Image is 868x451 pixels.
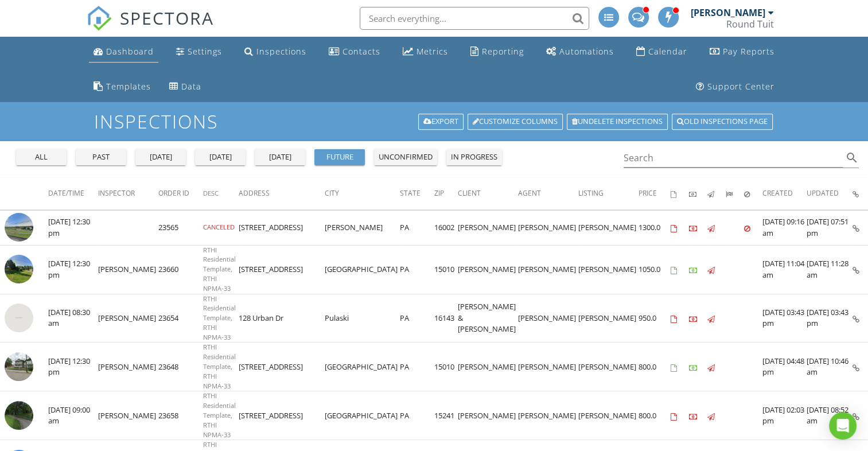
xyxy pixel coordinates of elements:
[434,211,458,246] td: 16002
[434,294,458,343] td: 16143
[434,391,458,440] td: 15241
[446,149,502,165] button: in progress
[807,343,853,391] td: [DATE] 10:46 am
[691,76,779,98] a: Support Center
[458,245,518,294] td: [PERSON_NAME]
[762,343,807,391] td: [DATE] 04:48 pm
[158,188,189,198] span: Order ID
[87,15,214,40] a: SPECTORA
[239,245,325,294] td: [STREET_ADDRESS]
[48,391,98,440] td: [DATE] 09:00 am
[98,188,135,198] span: Inspector
[120,6,214,30] span: SPECTORA
[5,304,33,332] img: streetview
[458,391,518,440] td: [PERSON_NAME]
[400,245,434,294] td: PA
[98,343,158,391] td: [PERSON_NAME]
[639,391,671,440] td: 800.0
[5,213,33,242] img: streetview
[417,46,448,57] div: Metrics
[434,178,458,210] th: Zip: Not sorted.
[707,81,774,92] div: Support Center
[648,46,687,57] div: Calendar
[325,178,400,210] th: City: Not sorted.
[400,294,434,343] td: PA
[468,114,563,130] a: Customize Columns
[240,41,311,63] a: Inspections
[807,294,853,343] td: [DATE] 03:43 pm
[762,211,807,246] td: [DATE] 09:16 am
[106,46,154,57] div: Dashboard
[762,188,793,198] span: Created
[744,178,762,210] th: Canceled: Not sorted.
[319,151,360,163] div: future
[807,188,839,198] span: Updated
[165,76,206,98] a: Data
[518,391,578,440] td: [PERSON_NAME]
[98,391,158,440] td: [PERSON_NAME]
[624,149,843,168] input: Search
[239,343,325,391] td: [STREET_ADDRESS]
[239,211,325,246] td: [STREET_ADDRESS]
[458,178,518,210] th: Client: Not sorted.
[48,245,98,294] td: [DATE] 12:30 pm
[482,46,524,57] div: Reporting
[578,188,604,198] span: Listing
[829,412,857,440] div: Open Intercom Messenger
[671,178,689,210] th: Agreements signed: Not sorted.
[325,211,400,246] td: [PERSON_NAME]
[434,188,444,198] span: Zip
[578,178,639,210] th: Listing: Not sorted.
[203,178,239,210] th: Desc: Not sorted.
[518,211,578,246] td: [PERSON_NAME]
[374,149,437,165] button: unconfirmed
[458,294,518,343] td: [PERSON_NAME] & [PERSON_NAME]
[98,245,158,294] td: [PERSON_NAME]
[639,245,671,294] td: 1050.0
[578,245,639,294] td: [PERSON_NAME]
[16,149,67,165] button: all
[466,41,528,63] a: Reporting
[578,343,639,391] td: [PERSON_NAME]
[451,151,497,163] div: in progress
[723,46,774,57] div: Pay Reports
[762,245,807,294] td: [DATE] 11:04 am
[559,46,614,57] div: Automations
[239,188,270,198] span: Address
[360,7,589,30] input: Search everything...
[342,46,380,57] div: Contacts
[239,391,325,440] td: [STREET_ADDRESS]
[94,111,774,131] h1: Inspections
[239,294,325,343] td: 128 Urban Dr
[434,245,458,294] td: 15010
[726,178,744,210] th: Submitted: Not sorted.
[807,391,853,440] td: [DATE] 08:52 am
[203,391,236,438] span: RTHI Residential Template, RTHI NPMA-33
[203,223,235,231] span: CANCELED
[140,151,181,163] div: [DATE]
[106,81,151,92] div: Templates
[324,41,385,63] a: Contacts
[807,211,853,246] td: [DATE] 07:51 pm
[98,294,158,343] td: [PERSON_NAME]
[567,114,668,130] a: Undelete inspections
[325,188,339,198] span: City
[203,246,236,293] span: RTHI Residential Template, RTHI NPMA-33
[48,343,98,391] td: [DATE] 12:30 pm
[639,188,657,198] span: Price
[48,294,98,343] td: [DATE] 08:30 am
[434,343,458,391] td: 15010
[135,149,186,165] button: [DATE]
[726,18,774,30] div: Round Tuit
[691,7,765,18] div: [PERSON_NAME]
[458,343,518,391] td: [PERSON_NAME]
[158,211,203,246] td: 23565
[400,343,434,391] td: PA
[807,178,853,210] th: Updated: Not sorted.
[203,294,236,341] span: RTHI Residential Template, RTHI NPMA-33
[188,46,222,57] div: Settings
[845,151,859,165] i: search
[325,391,400,440] td: [GEOGRAPHIC_DATA]
[518,343,578,391] td: [PERSON_NAME]
[48,211,98,246] td: [DATE] 12:30 pm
